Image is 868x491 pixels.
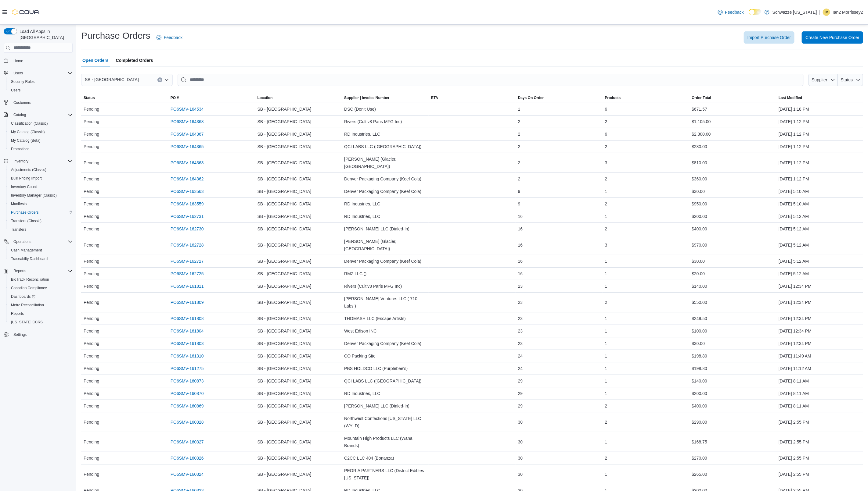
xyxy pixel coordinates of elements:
[605,258,607,265] span: 1
[9,276,73,283] span: BioTrack Reconciliation
[805,34,859,41] span: Create New Purchase Order
[84,175,99,183] span: Pending
[6,183,75,191] button: Inventory Count
[689,280,776,292] div: $140.00
[258,225,312,233] span: SB - [GEOGRAPHIC_DATA]
[171,225,204,233] a: PO6SMV-162730
[9,87,23,94] a: Users
[518,159,520,166] span: 2
[1,330,75,339] button: Settings
[84,299,99,306] span: Pending
[9,128,73,136] span: My Catalog (Classic)
[13,159,28,164] span: Inventory
[749,9,762,15] input: Dark Mode
[11,219,41,223] span: Transfers (Classic)
[1,98,75,107] button: Customers
[9,217,73,225] span: Transfers (Classic)
[342,141,429,153] div: QCI LABS LLC ([GEOGRAPHIC_DATA])
[11,88,20,93] span: Users
[9,166,73,173] span: Adjustments (Classic)
[9,183,39,190] a: Inventory Count
[689,173,776,185] div: $360.00
[605,270,607,277] span: 1
[812,77,827,82] span: Supplier
[605,283,607,290] span: 1
[773,9,817,16] p: Schwazze [US_STATE]
[689,116,776,128] div: $1,105.00
[9,137,43,144] a: My Catalog (Beta)
[342,93,429,103] button: Supplier | Invoice Number
[171,175,204,183] a: PO6SMV-164362
[171,188,204,195] a: PO6SMV-163563
[11,267,29,275] button: Reports
[776,210,863,222] div: [DATE] 5:12 AM
[11,267,73,275] span: Reports
[605,118,607,125] span: 2
[605,143,607,150] span: 2
[13,112,26,117] span: Catalog
[11,286,47,290] span: Canadian Compliance
[776,93,863,103] button: Last Modified
[11,331,29,338] a: Settings
[9,192,73,199] span: Inventory Manager (Classic)
[9,301,46,309] a: Metrc Reconciliation
[171,438,204,446] a: PO6SMV-160327
[11,99,34,106] a: Customers
[689,210,776,222] div: $200.00
[258,143,312,150] span: SB - [GEOGRAPHIC_DATA]
[342,280,429,292] div: Rivers (Cultiv8 Paris MFG Inc)
[13,59,23,63] span: Home
[11,201,27,206] span: Manifests
[84,118,99,125] span: Pending
[342,103,429,115] div: DSC (Don't Use)
[84,258,99,265] span: Pending
[84,270,99,277] span: Pending
[258,118,312,125] span: SB - [GEOGRAPHIC_DATA]
[342,153,429,173] div: [PERSON_NAME] (Glacier, [GEOGRAPHIC_DATA])
[11,238,73,245] span: Operations
[81,30,150,42] h1: Purchase Orders
[605,188,607,195] span: 1
[11,238,34,245] button: Operations
[13,71,23,76] span: Users
[171,95,179,100] span: PO #
[6,145,75,153] button: Promotions
[13,239,31,244] span: Operations
[258,175,312,183] span: SB - [GEOGRAPHIC_DATA]
[9,209,73,216] span: Purchase Orders
[157,77,162,82] button: Clear input
[11,331,73,338] span: Settings
[6,174,75,183] button: Bulk Pricing Import
[6,292,75,301] a: Dashboards
[84,130,99,138] span: Pending
[171,143,204,150] a: PO6SMV-164365
[819,9,821,16] p: |
[518,241,523,249] span: 16
[6,246,75,254] button: Cash Management
[9,318,45,326] a: [US_STATE] CCRS
[518,175,520,183] span: 2
[84,283,99,290] span: Pending
[11,210,39,215] span: Purchase Orders
[171,105,204,113] a: PO6SMV-164534
[6,217,75,225] button: Transfers (Classic)
[11,277,49,282] span: BioTrack Reconciliation
[342,223,429,235] div: [PERSON_NAME] LLC (Dialed-In)
[171,118,204,125] a: PO6SMV-164368
[11,57,73,65] span: Home
[779,95,802,100] span: Last Modified
[689,128,776,140] div: $2,300.00
[11,158,31,165] button: Inventory
[154,31,185,44] a: Feedback
[6,254,75,263] button: Traceabilty Dashboard
[168,93,255,103] button: PO #
[6,119,75,128] button: Classification (Classic)
[342,255,429,267] div: Denver Packaging Company (Keef Cola)
[747,34,791,41] span: Import Purchase Order
[518,118,520,125] span: 2
[9,247,44,254] a: Cash Management
[9,209,41,216] a: Purchase Orders
[13,332,27,337] span: Settings
[84,95,95,100] span: Status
